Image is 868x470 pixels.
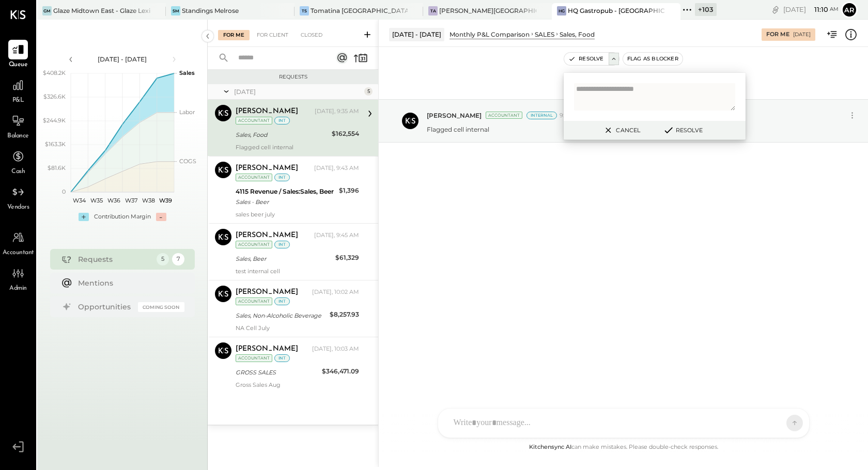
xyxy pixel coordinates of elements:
[526,112,557,119] div: Internal
[1,228,36,258] a: Accountant
[1,182,36,212] a: Vendors
[274,354,290,362] div: int
[535,30,554,39] div: SALES
[766,30,789,39] div: For Me
[236,354,272,362] div: Accountant
[159,197,172,204] text: W39
[43,93,66,100] text: $326.6K
[48,164,66,171] text: $81.6K
[42,6,52,15] div: GM
[11,167,25,177] span: Cash
[107,197,120,204] text: W36
[7,132,29,141] span: Balance
[94,213,151,221] div: Contribution Margin
[179,158,196,165] text: COGS
[332,129,359,139] div: $162,554
[236,163,298,174] div: [PERSON_NAME]
[312,288,359,296] div: [DATE], 10:02 AM
[315,107,359,116] div: [DATE], 9:35 AM
[568,6,665,15] div: HQ Gastropub - [GEOGRAPHIC_DATA]
[274,174,290,181] div: int
[564,53,608,65] button: Resolve
[770,4,781,15] div: copy link
[1,40,36,70] a: Queue
[213,73,373,81] div: Requests
[236,254,332,264] div: Sales, Beer
[73,197,86,204] text: W34
[1,263,36,293] a: Admin
[599,123,643,137] button: Cancel
[156,213,166,221] div: -
[274,297,290,305] div: int
[234,87,362,96] div: [DATE]
[557,6,566,15] div: HG
[3,248,34,258] span: Accountant
[236,211,359,218] div: sales beer july
[1,111,36,141] a: Balance
[623,53,683,65] button: Flag as Blocker
[236,117,272,124] div: Accountant
[236,381,359,388] div: Gross Sales Aug
[1,147,36,177] a: Cash
[218,30,250,40] div: For Me
[783,5,839,14] div: [DATE]
[236,106,298,117] div: [PERSON_NAME]
[450,30,530,39] div: Monthly P&L Comparison
[311,6,408,15] div: Tomatina [GEOGRAPHIC_DATA]
[560,30,595,39] div: Sales, Food
[335,253,359,263] div: $61,329
[45,140,66,148] text: $163.3K
[53,6,150,15] div: Glaze Midtown East - Glaze Lexington One LLC
[274,117,290,124] div: int
[364,87,373,96] div: 5
[12,96,24,105] span: P&L
[793,31,811,38] div: [DATE]
[428,6,438,15] div: TA
[43,69,66,76] text: $408.2K
[330,309,359,320] div: $8,257.93
[236,324,359,332] div: NA Cell July
[236,230,298,241] div: [PERSON_NAME]
[142,197,154,204] text: W38
[841,2,858,18] button: Ar
[171,6,180,15] div: SM
[7,203,29,212] span: Vendors
[314,164,359,173] div: [DATE], 9:43 AM
[79,55,166,64] div: [DATE] - [DATE]
[236,197,336,207] div: Sales - Beer
[236,144,359,151] div: Flagged cell internal
[62,188,66,195] text: 0
[236,174,272,181] div: Accountant
[78,278,179,288] div: Mentions
[339,185,359,196] div: $1,396
[1,75,36,105] a: P&L
[252,30,293,40] div: For Client
[236,268,359,275] div: test internal cell
[125,197,137,204] text: W37
[157,253,169,265] div: 5
[182,6,239,15] div: Standings Melrose
[43,117,66,124] text: $244.9K
[179,69,195,76] text: Sales
[9,284,27,293] span: Admin
[236,310,327,321] div: Sales, Non-Alcoholic Beverage
[296,30,328,40] div: Closed
[659,124,706,136] button: Resolve
[9,60,28,70] span: Queue
[427,111,482,120] span: [PERSON_NAME]
[300,6,309,15] div: TS
[236,297,272,305] div: Accountant
[236,287,298,297] div: [PERSON_NAME]
[314,231,359,240] div: [DATE], 9:45 AM
[439,6,536,15] div: [PERSON_NAME][GEOGRAPHIC_DATA]
[312,345,359,353] div: [DATE], 10:03 AM
[236,367,319,378] div: GROSS SALES
[236,130,329,140] div: Sales, Food
[90,197,103,204] text: W35
[236,344,298,354] div: [PERSON_NAME]
[389,28,444,41] div: [DATE] - [DATE]
[560,112,582,120] span: 9:35 AM
[695,3,717,16] div: + 103
[236,241,272,248] div: Accountant
[172,253,184,265] div: 7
